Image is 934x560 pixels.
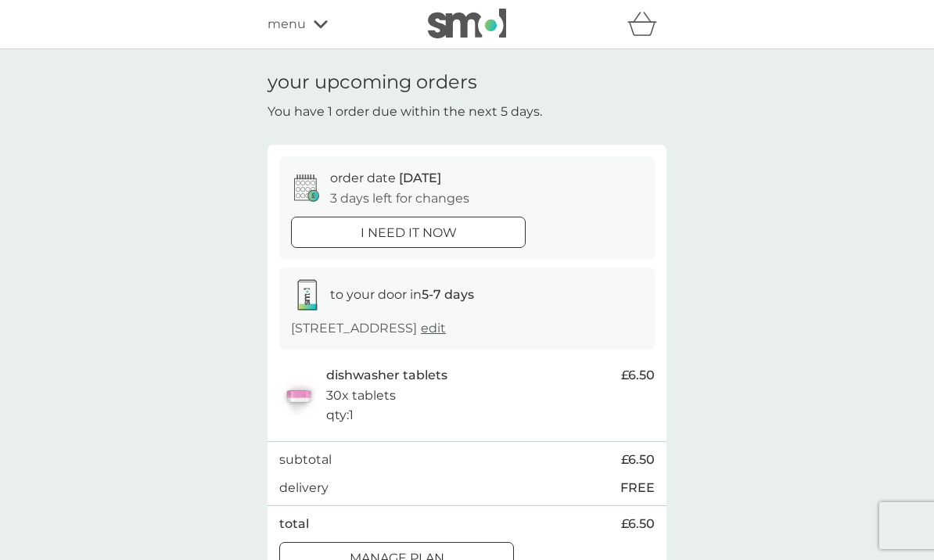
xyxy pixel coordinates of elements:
p: dishwasher tablets [326,365,447,386]
p: order date [330,168,441,188]
p: delivery [279,478,329,498]
span: £6.50 [621,514,655,534]
span: £6.50 [621,365,655,386]
p: subtotal [279,450,332,470]
p: total [279,514,309,534]
p: FREE [620,478,655,498]
span: [DATE] [399,171,441,185]
img: smol [428,9,506,38]
button: i need it now [291,217,526,248]
p: 3 days left for changes [330,188,469,209]
strong: 5-7 days [422,287,474,302]
span: £6.50 [621,450,655,470]
span: to your door in [330,287,474,302]
div: basket [627,9,666,40]
p: qty : 1 [326,405,354,425]
a: edit [421,321,446,336]
p: 30x tablets [326,386,396,406]
p: [STREET_ADDRESS] [291,318,446,339]
p: i need it now [361,223,457,243]
p: You have 1 order due within the next 5 days. [268,102,542,122]
h1: your upcoming orders [268,71,477,94]
span: menu [268,14,306,34]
